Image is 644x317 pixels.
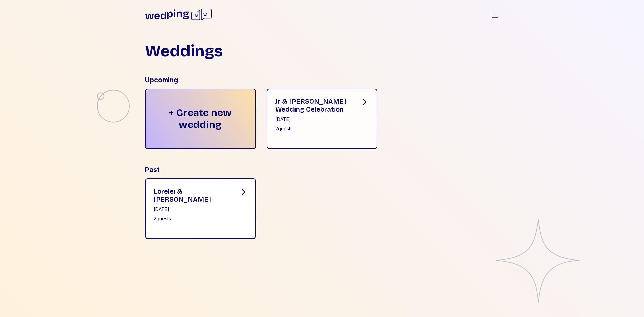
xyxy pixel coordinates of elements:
[145,89,256,149] div: + Create new wedding
[275,116,350,123] div: [DATE]
[154,215,228,222] div: 2 guests
[145,165,499,174] div: Past
[145,75,499,85] div: Upcoming
[145,43,223,59] h1: Weddings
[154,206,228,213] div: [DATE]
[275,125,350,132] div: 2 guests
[275,97,350,113] div: Jr & [PERSON_NAME] Wedding Celebration
[154,187,228,203] div: Lorelei & [PERSON_NAME]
